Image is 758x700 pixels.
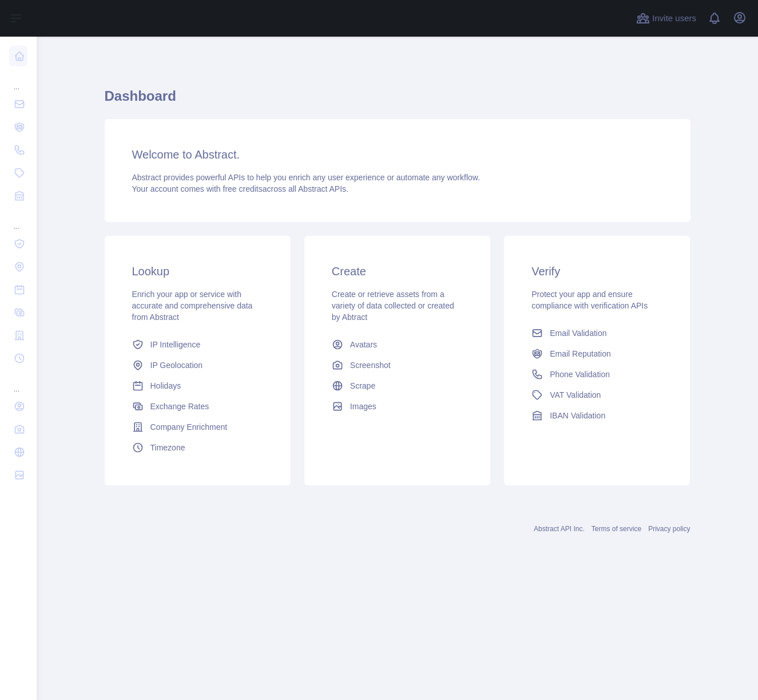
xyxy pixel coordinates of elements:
a: Phone Validation [527,364,667,385]
span: Holidays [150,380,181,391]
span: Timezone [150,442,185,453]
div: ... [9,208,27,231]
span: Scrape [350,380,375,391]
span: Company Enrichment [150,421,228,433]
span: Invite users [652,12,696,25]
button: Invite users [634,9,699,27]
span: Email Validation [550,327,606,339]
a: IP Intelligence [128,334,268,355]
span: IBAN Validation [550,410,605,421]
span: Phone Validation [550,369,610,380]
span: Email Reputation [550,348,611,359]
span: IP Intelligence [150,339,201,350]
span: IP Geolocation [150,359,203,371]
h3: Verify [531,263,662,279]
h1: Dashboard [105,87,690,114]
span: VAT Validation [550,389,601,401]
a: VAT Validation [527,385,667,405]
span: Enrich your app or service with accurate and comprehensive data from Abstract [132,290,253,322]
h3: Welcome to Abstract. [132,147,663,163]
span: Abstract provides powerful APIs to help you enrich any user experience or automate any workflow. [132,173,481,182]
span: Protect your app and ensure compliance with verification APIs [531,290,648,310]
div: ... [9,69,27,92]
span: Exchange Rates [150,401,209,412]
a: IP Geolocation [128,355,268,375]
span: free credits [223,184,263,193]
span: Images [350,401,376,412]
a: IBAN Validation [527,405,667,426]
span: Screenshot [350,359,391,371]
a: Email Validation [527,323,667,343]
a: Exchange Rates [128,396,268,417]
h3: Create [332,263,463,279]
a: Company Enrichment [128,417,268,437]
a: Terms of service [592,525,641,533]
h3: Lookup [132,263,263,279]
a: Holidays [128,375,268,396]
a: Email Reputation [527,343,667,364]
a: Scrape [327,375,467,396]
div: ... [9,371,27,394]
span: Create or retrieve assets from a variety of data collected or created by Abtract [332,290,454,322]
a: Abstract API Inc. [534,525,585,533]
a: Timezone [128,437,268,458]
a: Screenshot [327,355,467,375]
span: Your account comes with across all Abstract APIs. [132,184,348,193]
span: Avatars [350,339,377,350]
a: Images [327,396,467,417]
a: Privacy policy [648,525,690,533]
a: Avatars [327,334,467,355]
